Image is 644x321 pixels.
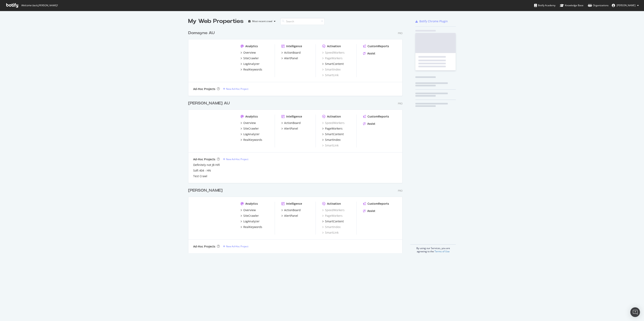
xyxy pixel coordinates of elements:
div: Analytics [245,114,258,119]
a: Definitely not JB Hifi [193,163,220,167]
div: Analytics [245,202,258,206]
a: AlertPanel [281,127,298,131]
a: Assist [363,122,375,126]
div: Assist [367,51,375,55]
a: ActionBoard [281,51,301,55]
div: LogAnalyzer [243,219,260,223]
div: ActionBoard [284,121,301,125]
a: SmartContent [322,219,344,223]
div: Organizations [588,3,609,7]
a: [PERSON_NAME] [188,188,224,193]
a: Domayne AU [188,30,216,36]
a: SmartIndex [322,138,341,142]
a: RealKeywords [240,138,262,142]
a: LogAnalyzer [240,62,260,66]
span: Matt Smiles [617,4,636,7]
div: My Web Properties [188,17,244,25]
a: SmartLink [322,143,339,147]
a: PageWorkers [322,56,343,60]
a: SmartContent [322,62,344,66]
div: Activation [327,44,341,48]
a: SiteCrawler [240,214,259,218]
img: www.joycemayne.com.au [193,202,234,234]
div: Overview [243,208,256,212]
div: grid [188,25,406,253]
div: AlertPanel [284,56,298,60]
a: CustomReports [363,114,389,119]
div: PageWorkers [322,214,343,218]
div: CustomReports [367,114,389,119]
div: Assist [367,122,375,126]
a: Assist [363,209,375,213]
img: www.domayne.com.au [193,44,234,77]
a: SmartIndex [322,225,341,229]
span: Welcome back, [PERSON_NAME] ! [21,4,58,7]
a: Overview [240,121,256,125]
div: Open Intercom Messenger [630,307,640,317]
div: Pro [398,102,402,105]
img: harveynorman.com.au [193,114,234,147]
a: LogAnalyzer [240,219,260,223]
div: CustomReports [367,44,389,48]
a: SpeedWorkers [322,51,345,55]
div: By using our Services, you are agreeing to the [410,244,456,253]
div: ActionBoard [284,208,301,212]
div: Overview [243,121,256,125]
a: PageWorkers [322,127,343,131]
a: SiteCrawler [240,127,259,131]
div: Botify Chrome Plugin [419,19,448,23]
a: [PERSON_NAME] AU [188,100,231,106]
div: CustomReports [367,202,389,206]
a: CustomReports [363,44,389,48]
div: New Ad-Hoc Project [226,245,248,248]
div: ActionBoard [284,51,301,55]
div: Domayne AU [188,30,215,36]
a: Soft 404 - HN [193,169,211,173]
a: AlertPanel [281,56,298,60]
div: SmartContent [325,132,344,136]
div: Pro [398,32,402,35]
a: SmartLink [322,73,339,77]
div: [PERSON_NAME] AU [188,100,230,106]
div: SiteCrawler [243,214,259,218]
div: Pro [398,189,402,192]
a: Test Crawl [193,174,207,178]
a: CustomReports [363,202,389,206]
a: SiteCrawler [240,56,259,60]
div: SiteCrawler [243,127,259,131]
a: Assist [363,51,375,55]
a: SmartIndex [322,67,341,72]
a: RealKeywords [240,67,262,72]
div: Knowledge Base [560,3,583,7]
div: Overview [243,51,256,55]
a: ActionBoard [281,208,301,212]
div: Ad-Hoc Projects [193,244,215,248]
a: LogAnalyzer [240,132,260,136]
a: SpeedWorkers [322,121,345,125]
div: Assist [367,209,375,213]
a: ActionBoard [281,121,301,125]
input: Search [280,18,325,25]
button: [PERSON_NAME] [609,2,642,9]
div: New Ad-Hoc Project [226,87,248,91]
div: Analytics [245,44,258,48]
a: Overview [240,51,256,55]
div: SmartContent [325,62,344,66]
a: Botify Chrome Plugin [415,19,448,23]
a: Terms of Use [434,250,450,253]
a: SmartLink [322,231,339,235]
div: AlertPanel [284,214,298,218]
div: New Ad-Hoc Project [226,157,248,161]
button: Most recent crawl [247,18,277,25]
div: Intelligence [286,44,302,48]
a: SpeedWorkers [322,208,345,212]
